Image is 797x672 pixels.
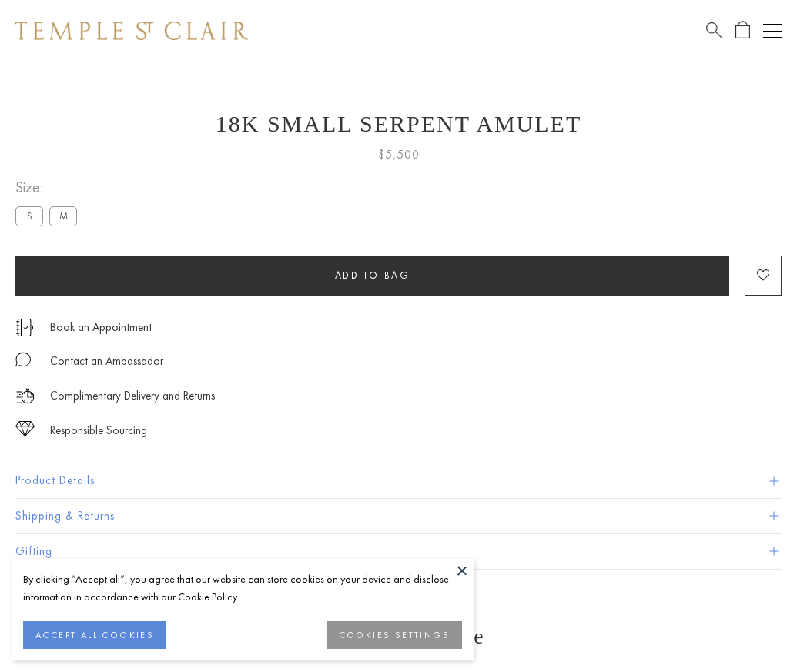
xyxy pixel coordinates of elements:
[15,421,35,436] img: icon_sourcing.svg
[15,111,782,137] h1: 18K Small Serpent Amulet
[15,175,83,200] span: Size:
[50,421,147,440] div: Responsible Sourcing
[50,319,152,336] a: Book an Appointment
[335,269,410,282] span: Add to bag
[15,22,248,40] img: Temple St. Clair
[706,21,722,40] a: Search
[23,621,166,649] button: ACCEPT ALL COOKIES
[15,534,782,569] button: Gifting
[327,621,462,649] button: COOKIES SETTINGS
[50,352,163,371] div: Contact an Ambassador
[50,386,215,406] p: Complimentary Delivery and Returns
[378,145,420,165] span: $5,500
[15,352,31,367] img: MessageIcon-01_2.svg
[49,206,77,226] label: M
[15,386,35,406] img: icon_delivery.svg
[15,206,43,226] label: S
[763,22,782,40] button: Open navigation
[15,463,782,498] button: Product Details
[15,319,34,336] img: icon_appointment.svg
[23,570,462,606] div: By clicking “Accept all”, you agree that our website can store cookies on your device and disclos...
[15,499,782,533] button: Shipping & Returns
[15,256,729,296] button: Add to bag
[735,21,750,40] a: Open Shopping Bag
